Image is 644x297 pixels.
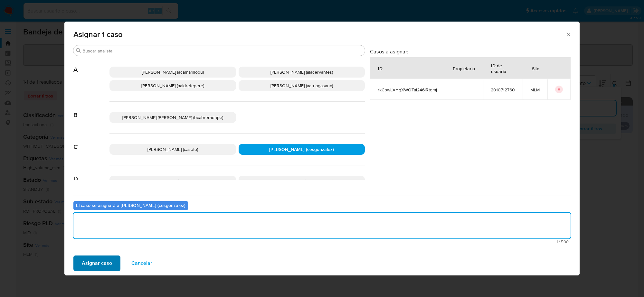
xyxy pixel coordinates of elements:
[82,48,362,54] input: Buscar analista
[109,176,236,187] div: [PERSON_NAME] (dgoicochea)
[142,178,203,184] span: [PERSON_NAME] (dgoicochea)
[239,67,365,78] div: [PERSON_NAME] (alacervantes)
[524,60,547,76] div: Site
[109,67,236,78] div: [PERSON_NAME] (acamarillodu)
[147,146,198,153] span: [PERSON_NAME] (casoto)
[370,48,571,55] h3: Casos a asignar:
[76,202,185,209] b: El caso se asignará a [PERSON_NAME] (cesgonzalez)
[269,146,334,153] span: [PERSON_NAME] (cesgonzalez)
[378,87,437,93] span: rkCpwLXHgXWOTal246iRtgmj
[109,112,236,123] div: [PERSON_NAME] [PERSON_NAME] (bcabreradupe)
[73,56,109,74] span: A
[64,22,580,275] div: assign-modal
[109,144,236,155] div: [PERSON_NAME] (casoto)
[530,87,540,93] span: MLM
[73,134,109,151] span: C
[491,87,515,93] span: 2010712760
[76,48,81,53] button: Buscar
[445,60,483,76] div: Propietario
[270,178,334,184] span: [PERSON_NAME] (dlagunesrodr)
[483,58,522,79] div: ID de usuario
[131,256,152,270] span: Cancelar
[555,86,563,93] button: icon-button
[109,80,236,91] div: [PERSON_NAME] (aaldretepere)
[123,255,161,271] button: Cancelar
[122,114,223,121] span: [PERSON_NAME] [PERSON_NAME] (bcabreradupe)
[565,31,571,37] button: Cerrar ventana
[370,60,390,76] div: ID
[239,80,365,91] div: [PERSON_NAME] (aarriagasanc)
[73,255,120,271] button: Asignar caso
[141,82,204,89] span: [PERSON_NAME] (aaldretepere)
[239,144,365,155] div: [PERSON_NAME] (cesgonzalez)
[73,31,565,38] span: Asignar 1 caso
[73,102,109,119] span: B
[75,240,569,244] span: Máximo 500 caracteres
[82,256,112,270] span: Asignar caso
[239,176,365,187] div: [PERSON_NAME] (dlagunesrodr)
[270,69,333,75] span: [PERSON_NAME] (alacervantes)
[142,69,204,75] span: [PERSON_NAME] (acamarillodu)
[270,82,333,89] span: [PERSON_NAME] (aarriagasanc)
[73,165,109,183] span: D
